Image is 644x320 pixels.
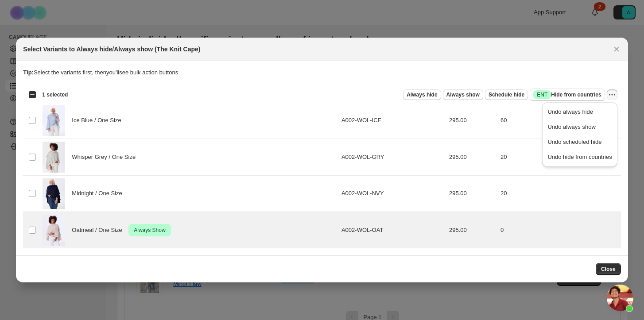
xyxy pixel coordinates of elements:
td: 295.00 [446,212,498,248]
span: Midnight / One Size [72,189,127,198]
span: Oatmeal / One Size [72,226,127,235]
img: Knit_Cape_Ice_blue_Cheryl_8914.jpg [43,105,65,136]
span: Undo hide from countries [547,154,612,160]
button: Undo hide from countries [545,150,614,164]
td: A002-WOL-NVY [339,175,446,212]
span: Close [601,266,616,273]
td: A002-WOL-ICE [339,102,446,139]
span: 1 selected [42,91,68,98]
td: 0 [498,212,621,248]
h2: Select Variants to Always hide/Always show (The Knit Cape) [23,45,200,54]
button: SuccessENTHide from countries [530,89,605,101]
td: 295.00 [446,175,498,212]
span: Undo always hide [547,108,593,115]
button: Schedule hide [485,89,528,100]
div: Open chat [607,285,633,311]
span: Undo always show [547,123,595,130]
td: 20 [498,175,621,212]
td: A002-WOL-GRY [339,139,446,175]
span: Whisper Grey / One Size [72,153,140,162]
span: Always hide [407,91,437,98]
p: Select the variants first, then you'll see bulk action buttons [23,68,621,77]
span: Always Show [132,225,167,235]
button: Close [610,43,623,55]
button: Always hide [403,89,441,100]
button: Undo always show [545,120,614,134]
button: More actions [607,89,617,100]
img: Gabby_Whisper_Grey_Knit_Cape_4112.jpg [43,142,65,173]
td: 60 [498,102,621,139]
td: 295.00 [446,139,498,175]
span: Always show [446,91,480,98]
button: Close [596,263,621,275]
img: Cheryl_Midnight_knit_Cape_4366.jpg [43,178,65,209]
span: Undo scheduled hide [547,139,601,145]
td: 20 [498,139,621,175]
button: Always show [443,89,483,100]
span: Ice Blue / One Size [72,116,126,125]
button: Undo always hide [545,105,614,119]
img: Knit_Cape_oatmeal_Gabby_9568.jpg [43,215,65,246]
strong: Tip: [23,69,34,76]
span: Hide from countries [533,90,601,99]
button: Undo scheduled hide [545,135,614,149]
span: Schedule hide [489,91,524,98]
span: ENT [537,91,547,98]
td: 295.00 [446,102,498,139]
td: A002-WOL-OAT [339,212,446,248]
